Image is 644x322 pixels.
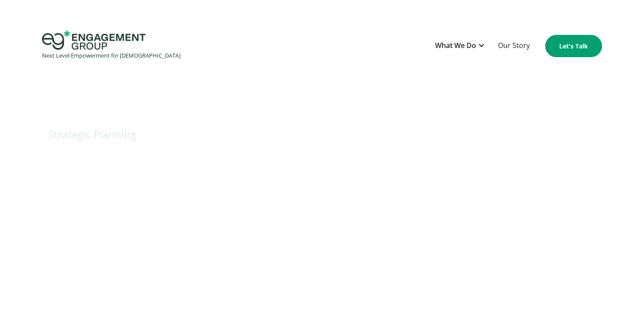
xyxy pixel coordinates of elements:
img: Engagement Group Logo Icon [42,31,146,50]
a: home [42,31,181,62]
div: What We Do [431,35,489,57]
div: What We Do [435,40,476,51]
h1: Strategic Planning [48,125,609,144]
div: Next Level Empowerment for [DEMOGRAPHIC_DATA] [42,50,181,62]
a: Let's Talk [545,35,602,57]
a: Our Story [494,35,534,57]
